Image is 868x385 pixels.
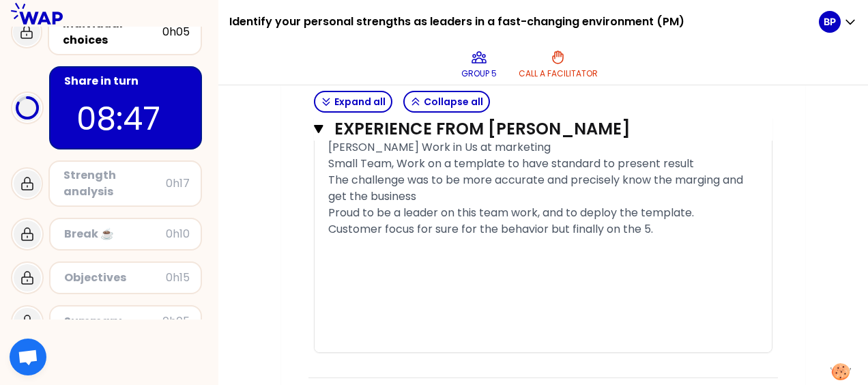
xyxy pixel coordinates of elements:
[328,172,746,204] span: The challenge was to be more accurate and precisely know the marging and get the business
[519,68,598,79] p: Call a facilitator
[328,221,653,237] span: Customer focus for sure for the behavior but finally on the 5.
[456,44,502,85] button: Group 5
[64,313,162,330] div: Summary
[64,270,166,286] div: Objectives
[64,226,166,242] div: Break ☕️
[63,167,166,200] div: Strength analysis
[334,118,725,140] h3: Experience from [PERSON_NAME]
[403,91,490,113] button: Collapse all
[314,118,772,140] button: Experience from [PERSON_NAME]
[461,68,497,79] p: Group 5
[76,95,175,143] p: 08:47
[162,24,190,40] div: 0h05
[819,11,857,33] button: BP
[64,73,190,89] div: Share in turn
[166,226,190,242] div: 0h10
[328,139,551,155] span: [PERSON_NAME] Work in Us at marketing
[10,339,46,375] div: Ouvrir le chat
[314,91,392,113] button: Expand all
[63,16,162,48] div: Individual choices
[824,15,836,29] p: BP
[166,270,190,286] div: 0h15
[166,175,190,192] div: 0h17
[328,205,694,220] span: Proud to be a leader on this team work, and to deploy the template.
[328,156,694,171] span: Small Team, Work on a template to have standard to present result
[513,44,603,85] button: Call a facilitator
[162,313,190,330] div: 0h05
